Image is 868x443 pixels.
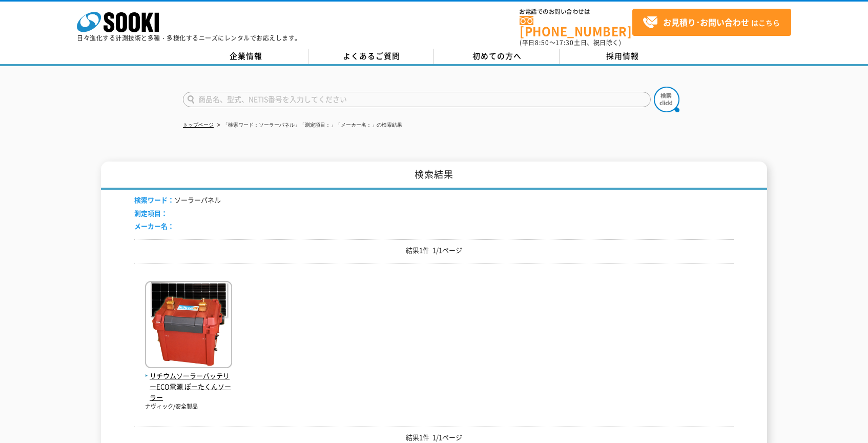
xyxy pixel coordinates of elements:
a: 採用情報 [560,49,685,64]
li: 「検索ワード：ソーラーパネル」「測定項目：」「メーカー名：」の検索結果 [215,120,402,131]
span: (平日 ～ 土日、祝日除く) [520,38,621,47]
p: 日々進化する計測技術と多種・多様化するニーズにレンタルでお応えします。 [77,35,301,41]
span: はこちら [643,15,780,30]
a: 初めての方へ [434,49,560,64]
span: 8:50 [535,38,549,47]
span: 検索ワード： [134,195,174,205]
span: 初めての方へ [472,50,522,62]
a: 企業情報 [183,49,308,64]
span: お電話でのお問い合わせは [520,9,632,15]
input: 商品名、型式、NETIS番号を入力してください [183,92,651,107]
a: リチウムソーラーバッテリーECO電源 ぽーたくんソーラー [145,360,232,402]
p: 結果1件 1/1ページ [134,432,734,443]
span: リチウムソーラーバッテリーECO電源 ぽーたくんソーラー [145,371,232,402]
a: トップページ [183,122,214,128]
span: メーカー名： [134,221,174,231]
p: ナヴィック/安全製品 [145,402,232,411]
p: 結果1件 1/1ページ [134,245,734,256]
a: お見積り･お問い合わせはこちら [632,9,791,36]
img: ぽーたくんソーラー [145,281,232,371]
span: 17:30 [555,38,574,47]
li: ソーラーパネル [134,195,221,206]
h1: 検索結果 [101,162,767,190]
span: 測定項目： [134,208,168,218]
img: btn_search.png [654,87,679,112]
a: [PHONE_NUMBER] [520,16,632,37]
a: よくあるご質問 [308,49,434,64]
strong: お見積り･お問い合わせ [663,16,749,28]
